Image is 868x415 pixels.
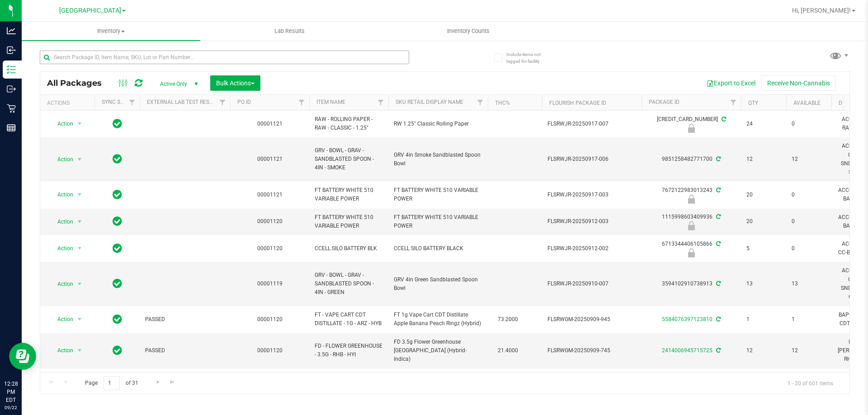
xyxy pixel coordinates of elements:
[701,75,761,91] button: Export to Excel
[746,315,781,324] span: 1
[151,376,165,388] a: Go to the next page
[792,315,826,324] span: 1
[145,346,225,355] span: PASSED
[74,153,85,166] span: select
[294,95,309,110] a: Filter
[394,244,482,253] span: CCELL SILO BATTERY BLACK
[7,123,16,132] inline-svg: Reports
[7,26,16,35] inline-svg: Analytics
[746,155,781,163] span: 12
[257,218,283,224] a: 00001120
[640,186,742,204] div: 7672122983013243
[7,104,16,113] inline-svg: Retail
[74,215,85,228] span: select
[435,27,502,35] span: Inventory Counts
[74,117,85,130] span: select
[145,315,225,324] span: PASSED
[22,27,200,35] span: Inventory
[761,75,836,91] button: Receive Non-Cannabis
[649,99,679,105] a: Package ID
[640,195,742,204] div: Newly Received
[547,280,636,288] span: FLSRWJR-20250910-007
[257,347,283,354] a: 00001120
[125,95,140,110] a: Filter
[257,316,283,322] a: 00001120
[473,95,488,110] a: Filter
[47,78,111,88] span: All Packages
[394,338,482,364] span: FD 3.5g Flower Greenhouse [GEOGRAPHIC_DATA] (Hybrid-Indica)
[640,248,742,257] div: Administrative Hold
[780,376,840,390] span: 1 - 20 of 601 items
[662,316,712,322] a: 5584076397123810
[547,346,636,355] span: FLSRWGM-20250909-745
[640,115,742,133] div: [CREDIT_CARD_NUMBER]
[792,280,826,288] span: 13
[113,313,122,326] span: In Sync
[640,155,742,163] div: 9851258482771700
[379,22,557,41] a: Inventory Counts
[113,215,122,228] span: In Sync
[394,213,482,230] span: FT BATTERY WHITE 510 VARIABLE POWER
[549,100,606,106] a: Flourish Package ID
[493,313,523,326] span: 73.2000
[166,376,179,388] a: Go to the last page
[715,214,721,220] span: Sync from Compliance System
[74,313,85,326] span: select
[113,188,122,201] span: In Sync
[74,188,85,201] span: select
[257,121,283,127] a: 00001121
[746,120,781,128] span: 24
[726,95,741,110] a: Filter
[147,99,218,105] a: External Lab Test Result
[396,99,463,105] a: Sku Retail Display Name
[792,155,826,163] span: 12
[104,376,120,390] input: 1
[102,99,137,105] a: Sync Status
[493,344,523,357] span: 21.4000
[792,191,826,199] span: 0
[792,346,826,355] span: 12
[547,120,636,128] span: FLSRWJR-20250917-007
[315,271,383,297] span: GRV - BOWL - GRAV - SANDBLASTED SPOON - 4IN - GREEN
[257,156,283,162] a: 00001121
[495,100,510,106] a: THC%
[547,155,636,163] span: FLSRWJR-20250917-006
[22,22,200,41] a: Inventory
[237,99,251,105] a: PO ID
[792,244,826,253] span: 0
[640,221,742,230] div: Administrative Hold
[113,117,122,130] span: In Sync
[113,277,122,290] span: In Sync
[9,343,36,370] iframe: Resource center
[74,278,85,290] span: select
[49,313,74,326] span: Action
[746,191,781,199] span: 20
[262,27,317,35] span: Lab Results
[216,79,255,87] span: Bulk Actions
[315,186,383,203] span: FT BATTERY WHITE 510 VARIABLE POWER
[640,124,742,133] div: Newly Received
[40,51,409,64] input: Search Package ID, Item Name, SKU, Lot or Part Number...
[77,376,146,390] span: Page of 31
[257,191,283,198] a: 00001121
[7,46,16,55] inline-svg: Inbound
[200,22,379,41] a: Lab Results
[640,280,742,288] div: 3594102910738913
[315,115,383,132] span: RAW - ROLLING PAPER - RAW - CLASSIC - 1.25"
[547,244,636,253] span: FLSRWJR-20250912-002
[394,275,482,293] span: GRV 4in Green Sandblasted Spoon Bowl
[74,344,85,357] span: select
[113,344,122,357] span: In Sync
[373,95,388,110] a: Filter
[113,153,122,165] span: In Sync
[792,7,851,14] span: Hi, [PERSON_NAME]!
[49,215,74,228] span: Action
[7,65,16,74] inline-svg: Inventory
[315,311,383,328] span: FT - VAPE CART CDT DISTILLATE - 1G - ARZ - HYB
[257,245,283,252] a: 00001120
[746,217,781,226] span: 20
[720,116,726,122] span: Sync from Compliance System
[49,344,74,357] span: Action
[210,75,260,91] button: Bulk Actions
[715,241,721,247] span: Sync from Compliance System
